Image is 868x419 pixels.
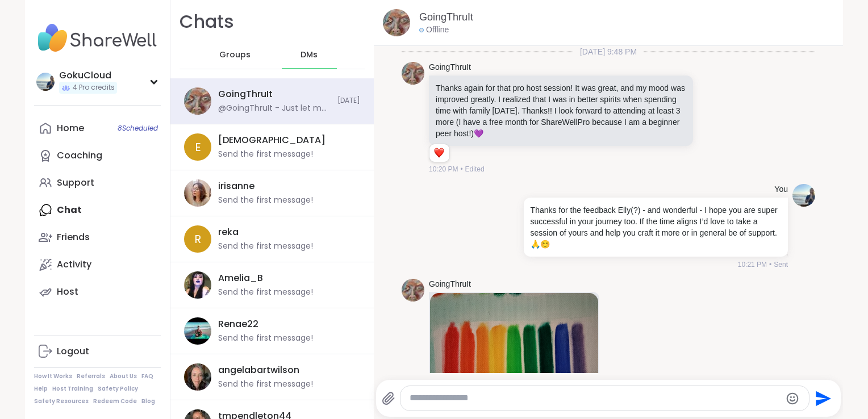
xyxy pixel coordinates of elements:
[402,279,424,301] img: https://sharewell-space-live.sfo3.digitaloceanspaces.com/user-generated/48fc4fc7-d9bc-4228-993b-a...
[218,195,313,206] div: Send the first message!
[184,317,211,345] img: https://sharewell-space-live.sfo3.digitaloceanspaces.com/user-generated/f8788c7c-9725-425d-adb0-e...
[218,272,263,284] div: Amelia_B
[73,83,115,93] span: 4 Pro credits
[57,122,84,135] div: Home
[402,62,424,85] img: https://sharewell-space-live.sfo3.digitaloceanspaces.com/user-generated/48fc4fc7-d9bc-4228-993b-a...
[194,231,201,248] span: r
[769,259,771,270] span: •
[465,164,485,174] span: Edited
[34,18,161,58] img: ShareWell Nav Logo
[774,184,788,195] h4: You
[429,62,471,73] a: GoingThruIt
[141,372,153,380] a: FAQ
[218,149,313,160] div: Send the first message!
[36,73,55,91] img: GokuCloud
[429,164,458,174] span: 10:20 PM
[141,397,155,405] a: Blog
[738,259,767,270] span: 10:21 PM
[809,386,835,411] button: Send
[419,10,473,24] a: GoingThruIt
[34,372,72,380] a: How It Works
[52,385,93,393] a: Host Training
[34,115,161,142] a: Home8Scheduled
[184,87,211,115] img: https://sharewell-space-live.sfo3.digitaloceanspaces.com/user-generated/48fc4fc7-d9bc-4228-993b-a...
[429,279,471,290] a: GoingThruIt
[57,177,94,189] div: Support
[410,392,781,404] textarea: Type your message
[218,379,313,390] div: Send the first message!
[218,180,254,192] div: irisanne
[57,231,90,244] div: Friends
[219,49,251,61] span: Groups
[460,164,462,174] span: •
[419,24,449,36] div: Offline
[34,385,48,393] a: Help
[218,103,331,114] div: @GoingThruIt - Just let me know at the end of your session you are hosting [DATE] and I can open ...
[218,134,325,146] div: [DEMOGRAPHIC_DATA]
[59,69,117,82] div: GokuCloud
[218,287,313,298] div: Send the first message!
[184,271,211,299] img: https://sharewell-space-live.sfo3.digitaloceanspaces.com/user-generated/4aa6f66e-8d54-43f7-a0af-a...
[436,82,686,139] p: Thanks again for that pro host session! It was great, and my mood was improved greatly. I realize...
[218,241,313,252] div: Send the first message!
[34,142,161,169] a: Coaching
[184,179,211,207] img: https://sharewell-space-live.sfo3.digitaloceanspaces.com/user-generated/be849bdb-4731-4649-82cd-d...
[57,286,78,298] div: Host
[531,240,540,249] span: 🙏
[184,363,211,391] img: https://sharewell-space-live.sfo3.digitaloceanspaces.com/user-generated/702d8b20-6f40-4fe3-b986-c...
[77,372,105,380] a: Referrals
[98,385,138,393] a: Safety Policy
[57,149,102,162] div: Coaching
[429,144,449,162] div: Reaction list
[195,139,201,156] span: E
[433,149,445,158] button: Reactions: love
[57,258,91,271] div: Activity
[540,240,550,249] span: ☺️
[531,204,781,250] p: Thanks for the feedback Elly(?) - and wonderful - I hope you are super successful in your journey...
[180,9,234,35] h1: Chats
[218,333,313,344] div: Send the first message!
[383,9,410,36] img: https://sharewell-space-live.sfo3.digitaloceanspaces.com/user-generated/48fc4fc7-d9bc-4228-993b-a...
[118,124,158,133] span: 8 Scheduled
[218,88,273,100] div: GoingThruIt
[93,397,137,405] a: Redeem Code
[337,96,360,106] span: [DATE]
[218,226,239,238] div: reka
[301,49,318,61] span: DMs
[573,46,644,57] span: [DATE] 9:48 PM
[34,169,161,196] a: Support
[34,278,161,305] a: Host
[34,338,161,365] a: Logout
[57,345,89,358] div: Logout
[474,129,483,138] span: 💜
[34,397,89,405] a: Safety Resources
[218,364,299,376] div: angelabartwilson
[786,392,799,405] button: Emoji picker
[218,318,258,330] div: Renae22
[792,184,815,207] img: https://sharewell-space-live.sfo3.digitaloceanspaces.com/user-generated/6da04052-44db-43cc-b1f1-b...
[34,251,161,278] a: Activity
[774,259,788,270] span: Sent
[34,224,161,251] a: Friends
[110,372,137,380] a: About Us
